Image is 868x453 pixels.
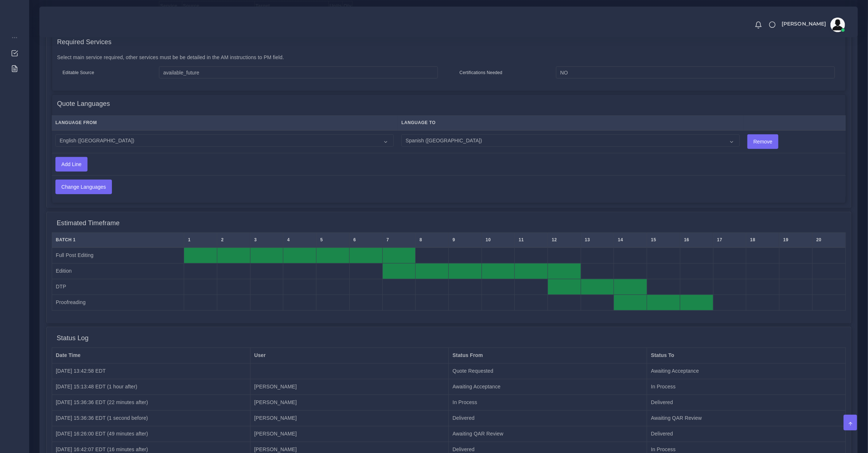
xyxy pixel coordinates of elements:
th: User [250,348,448,363]
th: 20 [812,233,845,247]
td: Awaiting Acceptance [449,379,647,395]
td: [DATE] 16:26:00 EDT (49 minutes after) [52,426,250,442]
p: Select main service required, other services must be be detailed in the AM instructions to PM field. [57,54,840,61]
th: 3 [250,233,283,247]
td: Full Post Editing [52,247,184,264]
h4: Estimated Timeframe [57,219,120,227]
span: [PERSON_NAME] [782,21,826,26]
td: Delivered [647,426,845,442]
h4: Status Log [57,334,89,342]
th: 6 [349,233,382,247]
th: 16 [680,233,713,247]
th: 1 [184,233,217,247]
th: 5 [316,233,350,247]
td: DTP [52,279,184,295]
td: Awaiting Acceptance [647,363,845,379]
th: 10 [482,233,515,247]
td: Delivered [647,395,845,410]
td: [PERSON_NAME] [250,379,448,395]
th: Date Time [52,348,250,363]
h4: Quote Languages [57,100,110,108]
th: 7 [382,233,416,247]
th: 8 [416,233,449,247]
td: [DATE] 15:36:36 EDT (22 minutes after) [52,395,250,410]
th: 9 [448,233,482,247]
td: [DATE] 15:13:48 EDT (1 hour after) [52,379,250,395]
a: [PERSON_NAME]avatar [778,18,848,32]
td: Delivered [449,410,647,426]
th: Batch 1 [52,233,184,247]
th: 4 [283,233,316,247]
label: Certifications Needed [460,69,503,76]
th: Status From [449,348,647,363]
td: [PERSON_NAME] [250,426,448,442]
th: 15 [647,233,680,247]
th: 12 [548,233,581,247]
td: [PERSON_NAME] [250,410,448,426]
th: 13 [581,233,614,247]
td: Awaiting QAR Review [449,426,647,442]
th: Language From [52,115,398,130]
label: Editable Source [63,69,94,76]
input: Remove [748,135,778,149]
td: [PERSON_NAME] [250,395,448,410]
td: [DATE] 13:42:58 EDT [52,363,250,379]
th: 18 [746,233,779,247]
th: 19 [779,233,812,247]
td: Quote Requested [449,363,647,379]
td: Awaiting QAR Review [647,410,845,426]
input: Change Languages [56,180,112,194]
th: 11 [515,233,548,247]
td: In Process [449,395,647,410]
th: 14 [614,233,647,247]
th: 17 [713,233,746,247]
th: Language To [398,115,744,130]
img: avatar [830,18,845,32]
input: Add Line [56,157,87,171]
td: [DATE] 15:36:36 EDT (1 second before) [52,410,250,426]
td: Proofreading [52,295,184,310]
td: Edition [52,263,184,279]
th: 2 [217,233,250,247]
td: In Process [647,379,845,395]
h4: Required Services [57,38,112,46]
th: Status To [647,348,845,363]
